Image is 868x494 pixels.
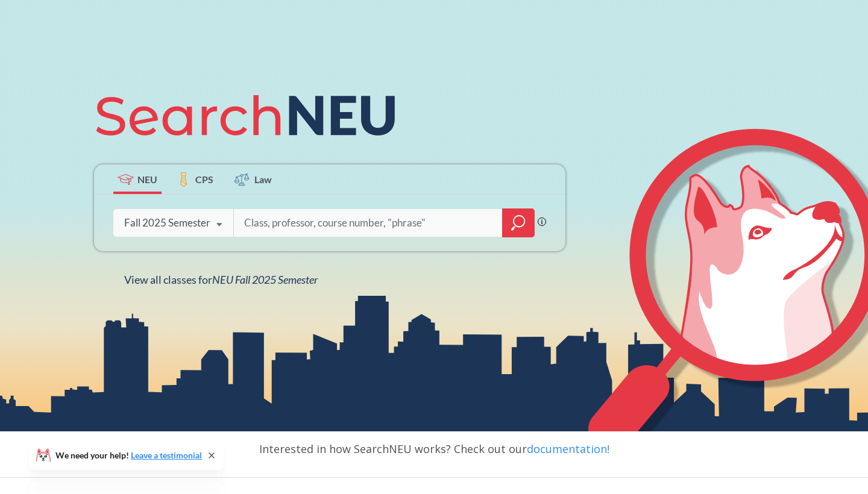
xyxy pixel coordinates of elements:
span: View all classes for [124,273,318,286]
div: Fall 2025 Semester [124,216,210,230]
span: Law [254,172,272,186]
span: CPS [195,172,213,186]
span: NEU Fall 2025 Semester [212,273,318,286]
a: documentation! [527,442,609,456]
span: NEU [137,172,157,186]
div: magnifying glass [502,208,535,237]
input: Class, professor, course number, "phrase" [243,210,494,236]
svg: magnifying glass [511,214,526,231]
